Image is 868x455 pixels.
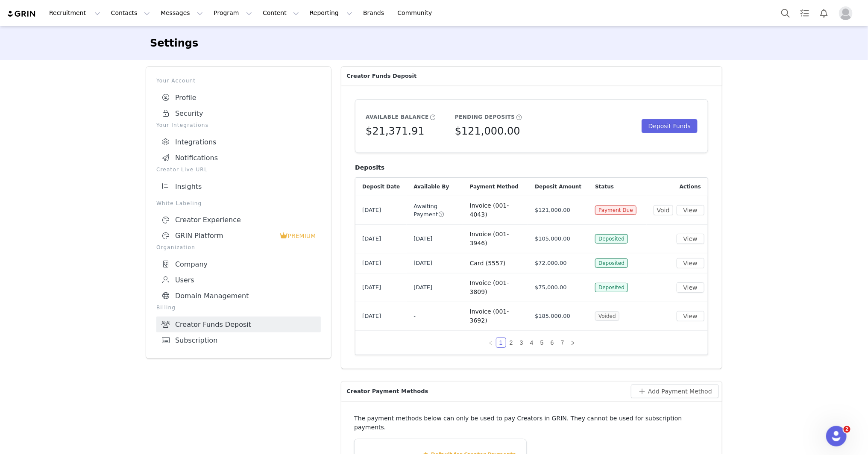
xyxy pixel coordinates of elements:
[362,235,381,243] span: [DATE]
[366,123,424,139] h5: $21,371.91
[535,259,566,267] span: $72,000.00
[506,338,516,348] li: 2
[355,163,708,172] h4: Deposits
[470,279,509,295] span: Invoice (001-3809)
[362,283,381,292] span: [DATE]
[413,313,416,319] span: -
[413,284,432,291] span: [DATE]
[258,3,304,23] button: Content
[486,338,496,348] li: Previous Page
[677,205,704,215] button: View
[537,338,547,348] li: 5
[44,3,106,23] button: Recruitment
[346,387,428,396] span: Creator Payment Methods
[156,179,321,194] a: Insights
[106,3,155,23] button: Contacts
[677,282,704,293] button: View
[677,258,704,268] button: View
[156,228,321,244] a: GRIN Platform PREMIUM
[677,234,704,244] button: View
[642,119,698,133] button: Deposit Funds
[156,77,321,85] p: Your Account
[156,212,321,228] a: Creator Experience
[517,338,526,347] a: 3
[826,426,847,446] iframe: Intercom live chat
[535,235,570,243] span: $105,000.00
[362,259,381,267] span: [DATE]
[654,205,673,215] button: Void
[470,202,509,218] span: Invoice (001-4043)
[795,3,814,23] a: Tasks
[413,203,444,218] span: Awaiting Payment
[156,200,321,207] p: White Labeling
[839,6,853,20] img: placeholder-profile.jpg
[362,312,381,320] span: [DATE]
[496,338,506,347] a: 1
[156,272,321,288] a: Users
[470,183,519,191] span: Payment Method
[305,3,358,23] button: Reporting
[413,183,449,191] span: Available By
[161,232,279,240] div: GRIN Platform
[535,283,566,292] span: $75,000.00
[366,113,429,121] h5: Available Balance
[548,338,557,347] a: 6
[362,206,381,214] span: [DATE]
[535,312,570,320] span: $185,000.00
[346,72,416,80] span: Creator Funds Deposit
[535,183,581,191] span: Deposit Amount
[156,304,321,311] p: Billing
[507,338,516,347] a: 2
[776,3,795,23] button: Search
[496,338,506,348] li: 1
[455,123,520,139] h5: $121,000.00
[558,338,567,347] a: 7
[358,3,392,23] a: Brands
[535,206,570,214] span: $121,000.00
[413,235,432,242] span: [DATE]
[155,3,208,23] button: Messages
[547,338,557,348] li: 6
[156,166,321,173] p: Creator Live URL
[156,90,321,106] a: Profile
[595,234,628,244] span: Deposited
[156,106,321,121] a: Security
[516,338,527,348] li: 3
[161,216,316,224] div: Creator Experience
[156,256,321,272] a: Company
[595,183,614,191] span: Status
[537,338,547,347] a: 5
[677,311,704,321] button: View
[156,134,321,150] a: Integrations
[413,260,432,266] span: [DATE]
[647,178,708,196] div: Actions
[156,244,321,251] p: Organization
[595,283,628,292] span: Deposited
[557,338,568,348] li: 7
[288,232,316,239] span: PREMIUM
[570,341,575,346] i: icon: right
[208,3,257,23] button: Program
[834,6,861,20] button: Profile
[156,332,321,348] a: Subscription
[595,258,628,268] span: Deposited
[7,10,37,18] img: grin logo
[595,205,636,215] span: Payment Due
[631,385,719,398] button: Add Payment Method
[470,260,506,267] span: Card (5557)
[527,338,537,347] a: 4
[815,3,833,23] button: Notifications
[568,338,578,348] li: Next Page
[470,308,509,324] span: Invoice (001-3692)
[156,150,321,166] a: Notifications
[393,3,441,23] a: Community
[488,341,493,346] i: icon: left
[156,317,321,332] a: Creator Funds Deposit
[362,183,400,191] span: Deposit Date
[156,288,321,304] a: Domain Management
[455,113,515,121] h5: Pending Deposits
[527,338,537,348] li: 4
[354,414,709,432] p: The payment methods below can only be used to pay Creators in GRIN. They cannot be used for subsc...
[595,311,619,321] span: Voided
